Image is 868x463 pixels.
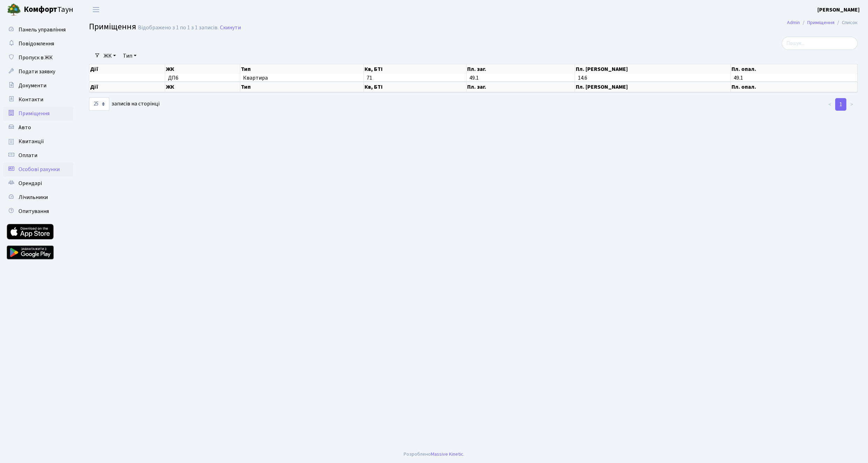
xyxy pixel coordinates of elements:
th: Дії [89,64,165,74]
span: 14.6 [578,74,587,82]
a: Орендарі [3,176,73,190]
img: logo.png [7,3,21,17]
a: Опитування [3,204,73,218]
a: Admin [787,19,800,26]
a: Особові рахунки [3,162,73,176]
th: ЖК [165,64,240,74]
a: Квитанції [3,134,73,148]
span: 49.1 [469,74,479,82]
th: Пл. опал. [731,64,858,74]
span: Подати заявку [19,68,55,75]
th: Кв, БТІ [364,82,466,92]
a: Приміщення [807,19,834,26]
span: 71 [367,74,372,82]
a: Повідомлення [3,37,73,51]
a: 1 [835,98,846,111]
a: Панель управління [3,23,73,37]
li: Список [834,19,858,27]
a: Пропуск в ЖК [3,51,73,65]
div: Відображено з 1 по 1 з 1 записів. [138,24,219,31]
a: Скинути [220,24,241,31]
a: ЖК [101,50,119,62]
input: Пошук... [782,37,858,50]
th: Пл. заг. [466,64,575,74]
a: Контакти [3,93,73,106]
span: Панель управління [19,26,66,34]
a: Приміщення [3,106,73,120]
a: Тип [120,50,139,62]
a: Авто [3,120,73,134]
select: записів на сторінці [89,97,109,111]
a: Оплати [3,148,73,162]
span: Повідомлення [19,40,54,47]
button: Переключити навігацію [87,4,105,15]
span: Квартира [243,75,360,81]
nav: breadcrumb [777,15,868,30]
span: Приміщення [89,21,136,33]
b: [PERSON_NAME] [817,6,860,14]
th: Пл. [PERSON_NAME] [575,64,731,74]
span: 49.1 [734,74,743,82]
a: Подати заявку [3,65,73,79]
div: Розроблено . [404,450,464,458]
th: Дії [89,82,165,92]
th: Кв, БТІ [364,64,466,74]
a: Лічильники [3,190,73,204]
th: Тип [240,64,363,74]
span: Пропуск в ЖК [19,54,53,61]
th: Пл. [PERSON_NAME] [575,82,731,92]
span: Лічильники [19,193,48,201]
th: Пл. заг. [466,82,575,92]
a: Massive Kinetic [431,450,463,458]
label: записів на сторінці [89,97,160,111]
span: Контакти [19,96,43,103]
span: Таун [24,4,73,16]
span: Опитування [19,207,49,215]
span: Приміщення [19,110,50,117]
span: Авто [19,124,31,131]
span: Квитанції [19,138,44,145]
span: ДП6 [168,75,237,81]
th: Пл. опал. [731,82,858,92]
a: [PERSON_NAME] [817,6,860,14]
span: Документи [19,82,46,89]
span: Оплати [19,152,37,159]
th: Тип [240,82,363,92]
a: Документи [3,79,73,93]
th: ЖК [165,82,240,92]
span: Особові рахунки [19,166,60,173]
b: Комфорт [24,4,57,15]
span: Орендарі [19,179,42,187]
